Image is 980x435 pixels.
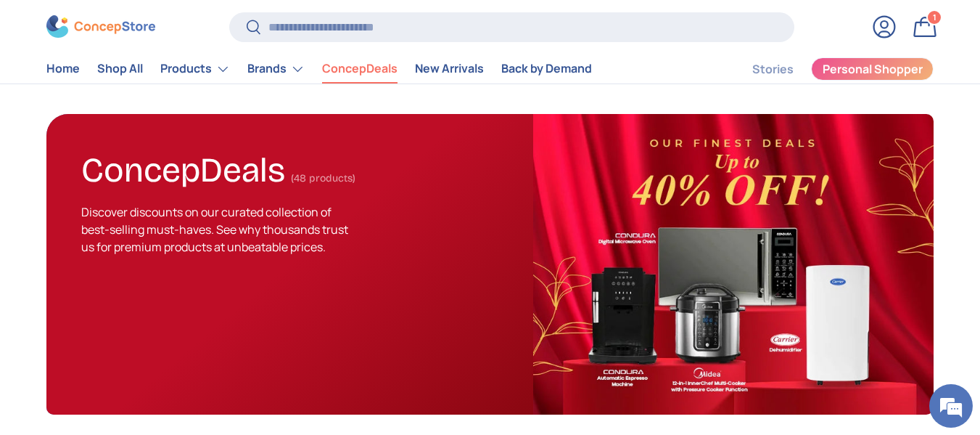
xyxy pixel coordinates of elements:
[75,81,244,100] div: Chat with us now
[238,7,273,42] div: Minimize live chat window
[7,285,276,336] textarea: Type your message and hit 'Enter'
[533,114,934,415] img: ConcepDeals
[717,54,934,84] nav: Secondary
[501,55,592,84] a: Back by Demand
[81,204,348,255] span: Discover discounts on our curated collection of best-selling must-haves. See why thousands trust ...
[823,64,923,76] span: Personal Shopper
[46,55,80,84] a: Home
[97,55,143,84] a: Shop All
[752,55,794,84] a: Stories
[46,54,592,84] nav: Primary
[81,144,285,191] h1: ConcepDeals
[152,54,239,84] summary: Products
[84,127,200,274] span: We're online!
[322,55,398,84] a: ConcepDeals
[933,12,936,23] span: 1
[239,54,313,84] summary: Brands
[46,16,155,38] img: ConcepStore
[811,57,934,81] a: Personal Shopper
[291,172,355,184] span: (48 products)
[415,55,484,84] a: New Arrivals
